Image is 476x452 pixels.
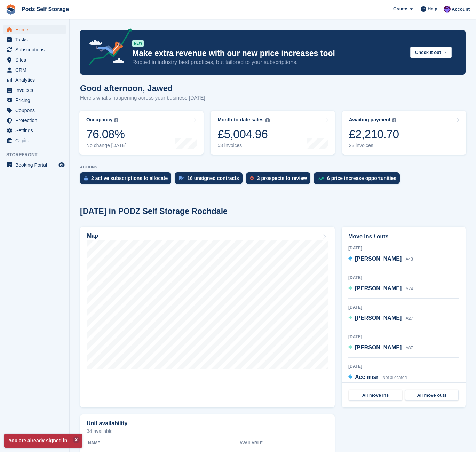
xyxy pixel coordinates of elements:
[406,286,413,291] span: A74
[86,143,127,149] div: No change [DATE]
[3,45,66,55] a: menu
[349,127,399,141] div: £2,210.70
[15,85,57,95] span: Invoices
[349,117,391,123] div: Awaiting payment
[15,95,57,105] span: Pricing
[349,390,402,401] a: All move ins
[175,172,246,188] a: 16 unsigned contracts
[83,28,132,68] img: price-adjustments-announcement-icon-8257ccfd72463d97f412b2fc003d46551f7dbcb40ab6d574587a9cd5c0d94...
[342,111,466,155] a: Awaiting payment £2,210.70 23 invoices
[355,374,379,380] span: Acc misr
[444,6,451,13] img: Jawed Chowdhary
[3,95,66,105] a: menu
[15,126,57,135] span: Settings
[348,255,413,264] a: [PERSON_NAME] A43
[15,105,57,115] span: Coupons
[250,176,254,180] img: prospect-51fa495bee0391a8d652442698ab0144808aea92771e9ea1ae160a38d050c398.svg
[15,136,57,145] span: Capital
[265,118,270,122] img: icon-info-grey-7440780725fd019a000dd9b08b2336e03edf1995a4989e88bcd33f0948082b44.svg
[91,175,168,181] div: 2 active subscriptions to allocate
[348,304,459,310] div: [DATE]
[348,232,459,241] h2: Move ins / outs
[187,175,239,181] div: 16 unsigned contracts
[382,375,407,380] span: Not allocated
[349,143,399,149] div: 23 invoices
[84,176,88,181] img: active_subscription_to_allocate_icon-d502201f5373d7db506a760aba3b589e785aa758c864c3986d89f69b8ff3...
[80,227,335,407] a: Map
[239,438,294,449] th: Available
[348,314,413,323] a: [PERSON_NAME] A27
[348,284,413,293] a: [PERSON_NAME] A74
[348,373,407,382] a: Acc misr Not allocated
[348,343,413,352] a: [PERSON_NAME] A87
[348,363,459,370] div: [DATE]
[406,257,413,262] span: A43
[355,256,402,262] span: [PERSON_NAME]
[114,118,118,122] img: icon-info-grey-7440780725fd019a000dd9b08b2336e03edf1995a4989e88bcd33f0948082b44.svg
[132,48,405,58] p: Make extra revenue with our new price increases tool
[393,6,407,13] span: Create
[318,177,324,180] img: price_increase_opportunities-93ffe204e8149a01c8c9dc8f82e8f89637d9d84a8eef4429ea346261dce0b2c0.svg
[3,85,66,95] a: menu
[348,334,459,340] div: [DATE]
[211,111,335,155] a: Month-to-date sales £5,004.96 53 invoices
[406,316,413,321] span: A27
[217,117,263,123] div: Month-to-date sales
[86,127,127,141] div: 76.08%
[6,151,69,158] span: Storefront
[355,344,402,350] span: [PERSON_NAME]
[179,176,184,180] img: contract_signature_icon-13c848040528278c33f63329250d36e43548de30e8caae1d1a13099fd9432cc5.svg
[87,429,328,434] p: 34 available
[3,55,66,65] a: menu
[3,126,66,135] a: menu
[80,84,205,93] h1: Good afternoon, Jawed
[132,58,405,66] p: Rooted in industry best practices, but tailored to your subscriptions.
[355,315,402,321] span: [PERSON_NAME]
[80,172,175,188] a: 2 active subscriptions to allocate
[86,117,112,123] div: Occupancy
[3,75,66,85] a: menu
[3,65,66,75] a: menu
[15,45,57,55] span: Subscriptions
[406,346,413,350] span: A87
[327,175,396,181] div: 6 price increase opportunities
[87,420,127,427] h2: Unit availability
[217,127,269,141] div: £5,004.96
[6,4,16,15] img: stora-icon-8386f47178a22dfd0bd8f6a31ec36ba5ce8667c1dd55bd0f319d3a0aa187defe.svg
[348,275,459,281] div: [DATE]
[246,172,314,188] a: 3 prospects to review
[314,172,403,188] a: 6 price increase opportunities
[79,111,204,155] a: Occupancy 76.08% No change [DATE]
[3,160,66,170] a: menu
[428,6,437,13] span: Help
[392,118,396,122] img: icon-info-grey-7440780725fd019a000dd9b08b2336e03edf1995a4989e88bcd33f0948082b44.svg
[452,6,470,13] span: Account
[80,165,466,169] p: ACTIONS
[15,65,57,75] span: CRM
[19,3,72,15] a: Podz Self Storage
[15,25,57,34] span: Home
[15,75,57,85] span: Analytics
[3,105,66,115] a: menu
[3,35,66,45] a: menu
[87,438,239,449] th: Name
[3,25,66,34] a: menu
[257,175,307,181] div: 3 prospects to review
[15,35,57,45] span: Tasks
[3,116,66,125] a: menu
[87,233,98,239] h2: Map
[4,434,82,448] p: You are already signed in.
[15,116,57,125] span: Protection
[80,94,205,102] p: Here's what's happening across your business [DATE]
[15,55,57,65] span: Sites
[57,161,66,169] a: Preview store
[132,40,144,47] div: NEW
[405,390,459,401] a: All move outs
[15,160,57,170] span: Booking Portal
[348,245,459,251] div: [DATE]
[355,285,402,291] span: [PERSON_NAME]
[217,143,269,149] div: 53 invoices
[3,136,66,145] a: menu
[410,47,452,58] button: Check it out →
[80,207,228,216] h2: [DATE] in PODZ Self Storage Rochdale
